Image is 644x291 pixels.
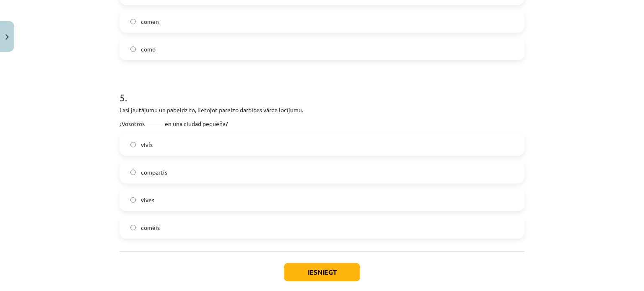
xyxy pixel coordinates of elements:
[141,196,154,204] span: vives
[284,263,360,281] button: Iesniegt
[141,45,156,54] span: como
[130,225,136,230] input: coméis
[130,170,136,175] input: compartís
[130,19,136,24] input: comen
[5,34,9,40] img: icon-close-lesson-0947bae3869378f0d4975bcd49f059093ad1ed9edebbc8119c70593378902aed.svg
[141,223,160,232] span: coméis
[141,17,159,26] span: comen
[130,197,136,203] input: vives
[141,168,167,177] span: compartís
[141,140,153,149] span: vivís
[119,106,525,114] p: Lasi jautājumu un pabeidz to, lietojot pareizo darbības vārda locījumu.
[130,142,136,147] input: vivís
[130,46,136,52] input: como
[119,119,525,128] p: ¿Vosotros ______ en una ciudad pequeña?
[119,77,525,103] h1: 5 .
